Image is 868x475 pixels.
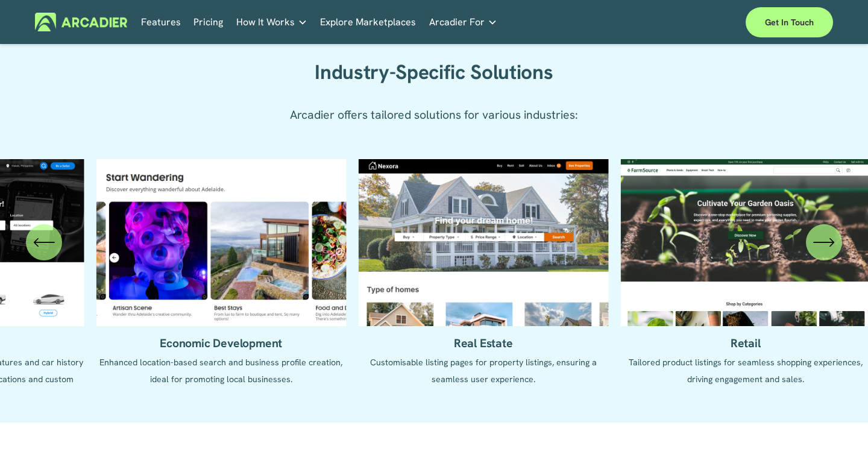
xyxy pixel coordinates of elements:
[193,13,223,31] a: Pricing
[429,14,485,31] span: Arcadier For
[141,13,181,31] a: Features
[274,60,593,85] h2: Industry-Specific Solutions
[35,13,127,31] img: Arcadier
[236,14,295,31] span: How It Works
[746,7,833,37] a: Get in touch
[236,13,307,31] a: folder dropdown
[429,13,497,31] a: folder dropdown
[808,417,868,475] iframe: Chat Widget
[26,224,62,260] button: Previous
[320,13,416,31] a: Explore Marketplaces
[806,224,842,260] button: Next
[290,107,578,122] span: Arcadier offers tailored solutions for various industries:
